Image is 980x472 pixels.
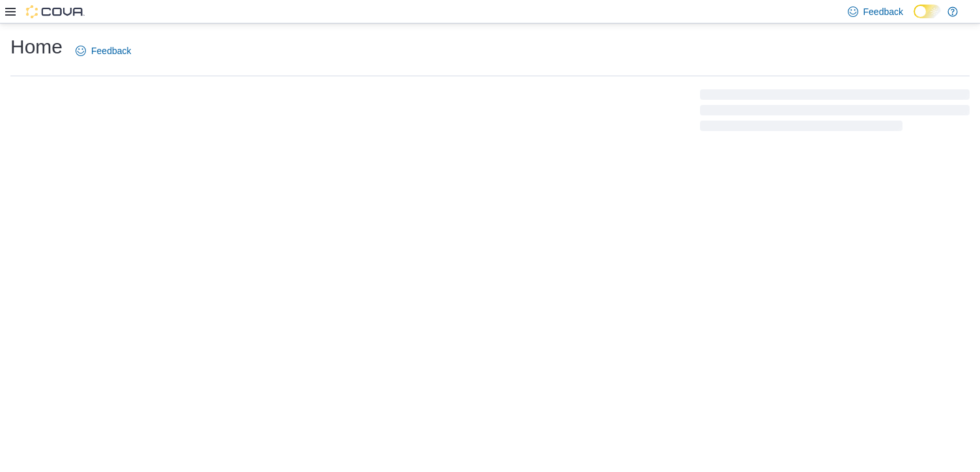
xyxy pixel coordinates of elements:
img: Cova [26,5,85,18]
span: Feedback [91,44,131,57]
span: Dark Mode [914,18,914,19]
h1: Home [10,34,63,60]
input: Dark Mode [914,5,941,18]
span: Loading [700,92,970,134]
a: Feedback [70,38,136,64]
span: Feedback [863,5,903,18]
